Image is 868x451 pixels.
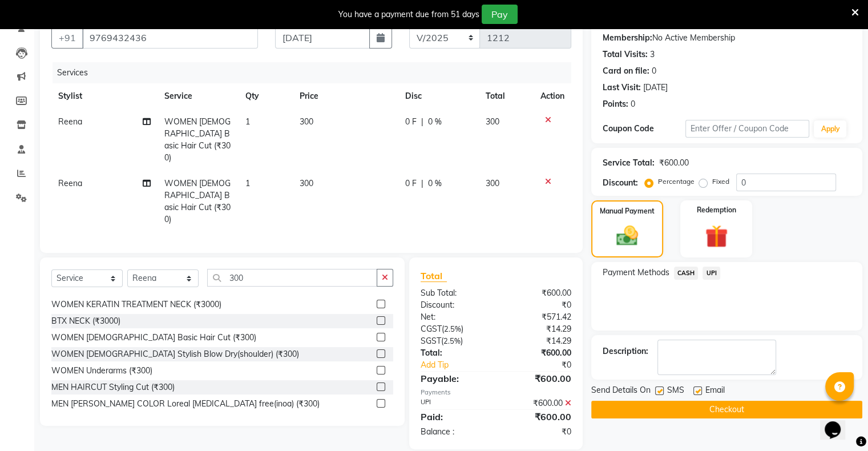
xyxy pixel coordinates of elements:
[51,365,152,377] div: WOMEN Underarms (₹300)
[51,398,320,410] div: MEN [PERSON_NAME] COLOR Loreal [MEDICAL_DATA] free(inoa) (₹300)
[496,372,580,385] div: ₹600.00
[412,323,496,335] div: ( )
[603,49,648,61] div: Total Visits:
[51,315,120,327] div: BTX NECK (₹3000)
[82,27,258,49] input: Search by Name/Mobile/Email/Code
[603,98,628,110] div: Points:
[300,178,313,188] span: 300
[667,384,684,398] span: SMS
[496,410,580,424] div: ₹600.00
[51,27,83,49] button: +91
[479,83,534,109] th: Total
[207,269,377,287] input: Search or Scan
[51,348,299,360] div: WOMEN [DEMOGRAPHIC_DATA] Stylish Blow Dry(shoulder) (₹300)
[652,65,656,77] div: 0
[412,347,496,359] div: Total:
[293,83,398,109] th: Price
[674,267,699,280] span: CASH
[510,359,579,371] div: ₹0
[443,336,461,345] span: 2.5%
[659,157,689,169] div: ₹600.00
[496,347,580,359] div: ₹600.00
[428,178,442,190] span: 0 %
[412,410,496,424] div: Paid:
[603,32,851,44] div: No Active Membership
[631,98,635,110] div: 0
[600,206,655,216] label: Manual Payment
[603,123,685,135] div: Coupon Code
[164,116,231,163] span: WOMEN [DEMOGRAPHIC_DATA] Basic Hair Cut (₹300)
[698,222,735,251] img: _gift.svg
[703,267,720,280] span: UPI
[51,381,175,393] div: MEN HAIRCUT Styling Cut (₹300)
[412,287,496,299] div: Sub Total:
[412,372,496,385] div: Payable:
[650,49,655,61] div: 3
[412,397,496,409] div: UPI
[603,82,641,94] div: Last Visit:
[412,311,496,323] div: Net:
[245,116,250,127] span: 1
[51,83,158,109] th: Stylist
[496,426,580,438] div: ₹0
[398,83,479,109] th: Disc
[421,178,423,190] span: |
[412,426,496,438] div: Balance :
[421,116,423,128] span: |
[51,332,256,344] div: WOMEN [DEMOGRAPHIC_DATA] Basic Hair Cut (₹300)
[603,267,669,279] span: Payment Methods
[697,205,736,215] label: Redemption
[591,384,651,398] span: Send Details On
[496,335,580,347] div: ₹14.29
[534,83,571,109] th: Action
[53,62,580,83] div: Services
[705,384,725,398] span: Email
[58,178,82,188] span: Reena
[239,83,293,109] th: Qty
[603,32,652,44] div: Membership:
[603,65,649,77] div: Card on file:
[496,311,580,323] div: ₹571.42
[300,116,313,127] span: 300
[658,176,695,187] label: Percentage
[58,116,82,127] span: Reena
[405,178,417,190] span: 0 F
[421,388,571,397] div: Payments
[712,176,729,187] label: Fixed
[412,299,496,311] div: Discount:
[496,323,580,335] div: ₹14.29
[496,299,580,311] div: ₹0
[405,116,417,128] span: 0 F
[164,178,231,224] span: WOMEN [DEMOGRAPHIC_DATA] Basic Hair Cut (₹300)
[486,178,499,188] span: 300
[444,324,461,333] span: 2.5%
[603,177,638,189] div: Discount:
[496,287,580,299] div: ₹600.00
[609,223,645,248] img: _cash.svg
[428,116,442,128] span: 0 %
[820,405,857,440] iframe: chat widget
[603,345,648,357] div: Description:
[338,9,479,21] div: You have a payment due from 51 days
[421,270,447,282] span: Total
[421,336,441,346] span: SGST
[685,120,810,138] input: Enter Offer / Coupon Code
[643,82,668,94] div: [DATE]
[591,401,862,418] button: Checkout
[603,157,655,169] div: Service Total:
[496,397,580,409] div: ₹600.00
[814,120,846,138] button: Apply
[486,116,499,127] span: 300
[482,5,518,24] button: Pay
[51,299,221,311] div: WOMEN KERATIN TREATMENT NECK (₹3000)
[245,178,250,188] span: 1
[421,324,442,334] span: CGST
[412,335,496,347] div: ( )
[412,359,510,371] a: Add Tip
[158,83,239,109] th: Service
